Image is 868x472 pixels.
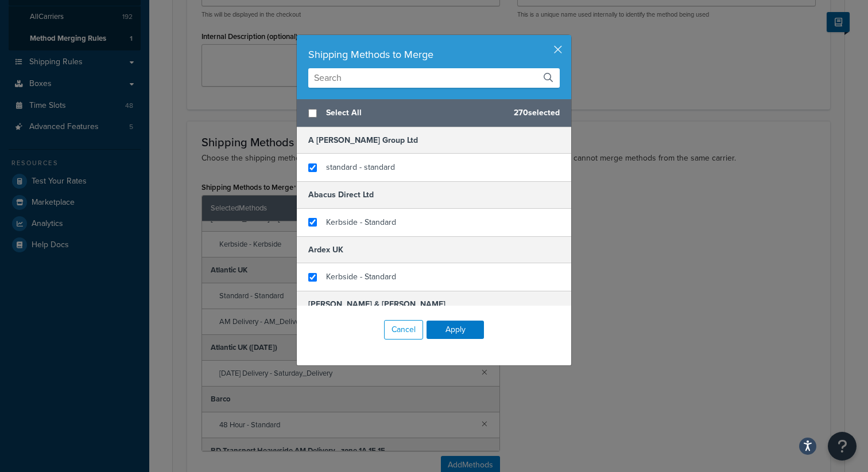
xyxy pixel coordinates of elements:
[326,161,395,173] span: standard - standard
[297,181,571,208] h5: Abacus Direct Ltd
[326,271,396,283] span: Kerbside - Standard
[427,321,484,339] button: Apply
[297,99,571,127] div: 270 selected
[308,46,560,63] div: Shipping Methods to Merge
[326,216,396,228] span: Kerbside - Standard
[297,127,571,154] h5: A [PERSON_NAME] Group Ltd
[384,320,423,340] button: Cancel
[297,236,571,263] h5: Ardex UK
[297,291,571,318] h5: [PERSON_NAME] & [PERSON_NAME]
[308,68,560,88] input: Search
[326,105,505,121] span: Select All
